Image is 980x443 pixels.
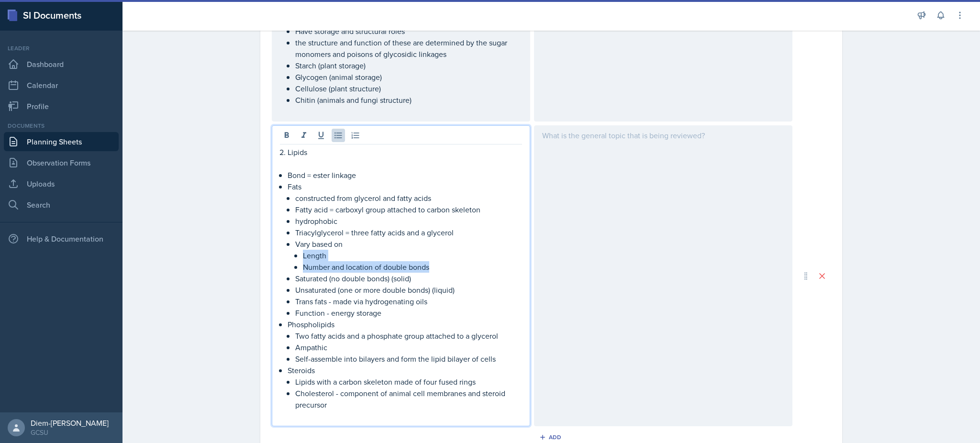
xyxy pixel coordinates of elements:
[295,192,522,204] p: constructed from glycerol and fatty acids
[295,353,522,365] p: Self-assemble into bilayers and form the lipid bilayer of cells
[295,330,522,342] p: Two fatty acids and a phosphate group attached to a glycerol
[4,174,119,193] a: Uploads
[288,146,522,158] p: Lipids
[303,261,522,273] p: Number and location of double bonds
[4,132,119,151] a: Planning Sheets
[295,284,522,296] p: Unsaturated (one or more double bonds) (liquid)
[4,76,119,95] a: Calendar
[295,273,522,284] p: Saturated (no double bonds) (solid)
[4,97,119,116] a: Profile
[303,250,522,261] p: Length
[4,195,119,214] a: Search
[288,169,522,181] p: Bond = ester linkage
[295,296,522,307] p: Trans fats - made via hydrogenating oils
[288,181,522,192] p: Fats
[295,388,522,410] p: Cholesterol - component of animal cell membranes and steroid precursor
[295,25,522,37] p: Have storage and structural roles
[295,376,522,388] p: Lipids with a carbon skeleton made of four fused rings
[295,83,522,94] p: Cellulose (plant structure)
[288,319,522,330] p: Phospholipids
[295,238,522,250] p: Vary based on
[4,44,119,53] div: Leader
[295,71,522,83] p: Glycogen (animal storage)
[295,227,522,238] p: Triacylglycerol = three fatty acids and a glycerol
[4,55,119,74] a: Dashboard
[4,153,119,172] a: Observation Forms
[295,60,522,71] p: Starch (plant storage)
[4,229,119,248] div: Help & Documentation
[295,37,522,60] p: the structure and function of these are determined by the sugar monomers and poisons of glycosidi...
[295,204,522,215] p: Fatty acid = carboxyl group attached to carbon skeleton
[295,215,522,227] p: hydrophobic
[288,365,522,376] p: Steroids
[295,94,522,106] p: Chitin (animals and fungi structure)
[4,122,119,130] div: Documents
[541,433,562,441] div: Add
[295,307,522,319] p: Function - energy storage
[31,428,109,437] div: GCSU
[295,342,522,353] p: Ampathic
[31,418,109,428] div: Diem-[PERSON_NAME]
